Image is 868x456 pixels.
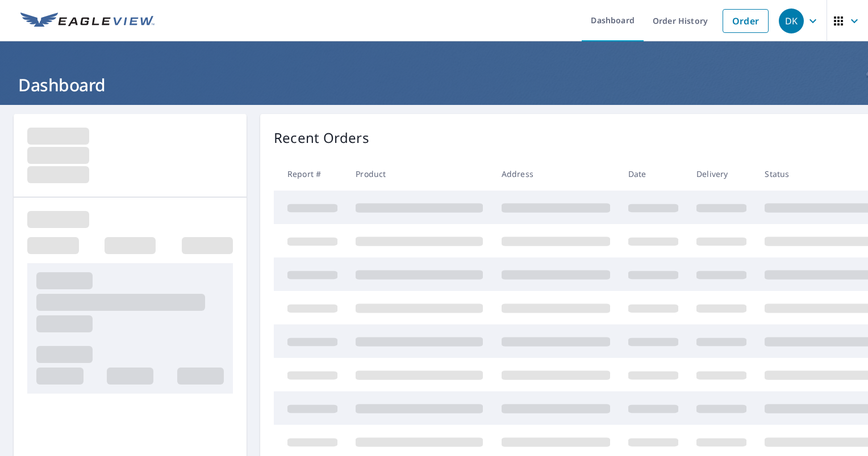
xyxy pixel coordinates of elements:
p: Recent Orders [274,128,369,148]
th: Report # [274,157,347,191]
div: DK [779,9,804,33]
th: Delivery [687,157,756,191]
th: Address [493,157,619,191]
th: Product [347,157,492,191]
h1: Dashboard [14,73,854,96]
th: Date [619,157,687,191]
a: Order [723,9,769,33]
img: EV Logo [20,12,155,29]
